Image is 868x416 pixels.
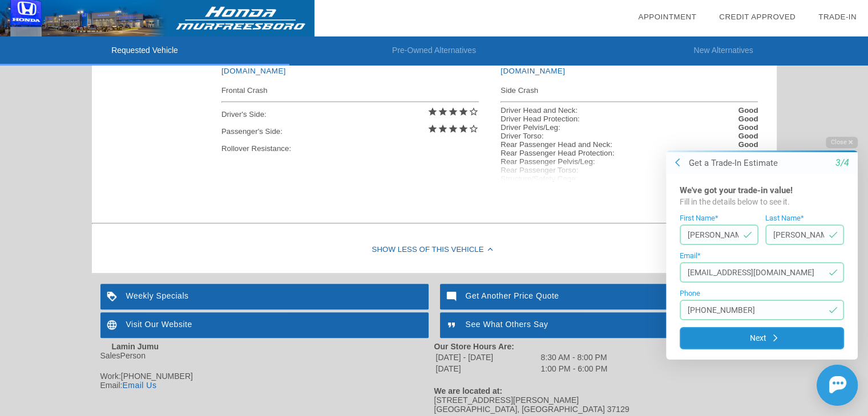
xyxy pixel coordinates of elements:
[500,132,543,140] div: Driver Torso:
[112,342,159,351] strong: Lamin Jumu
[500,157,595,166] div: Rear Passenger Pelvis/Leg:
[100,312,429,338] a: Visit Our Website
[221,106,479,123] div: Driver's Side:
[100,312,126,338] img: ic_language_white_24dp_2x.png
[469,107,479,117] i: star_border
[440,312,768,338] a: See What Others Say
[500,149,614,157] div: Rear Passenger Head Protection:
[738,115,758,123] strong: Good
[500,115,580,123] div: Driver Head Protection:
[435,364,539,374] td: [DATE]
[469,124,479,134] i: star_border
[719,13,796,21] a: Credit Approved
[100,372,434,381] div: Work:
[435,352,539,362] td: [DATE] - [DATE]
[458,107,469,117] i: star
[100,284,126,309] img: ic_loyalty_white_24dp_2x.png
[738,123,758,132] strong: Good
[642,128,868,416] iframe: Chat Assistance
[289,36,579,66] li: Pre-Owned Alternatives
[121,372,193,381] span: [PHONE_NUMBER]
[427,107,438,117] i: star
[434,342,514,351] strong: Our Store Hours Are:
[500,123,560,132] div: Driver Pelvis/Leg:
[438,107,448,117] i: star
[122,381,156,390] a: Email Us
[100,284,429,309] a: Weekly Specials
[500,106,578,115] div: Driver Head and Neck:
[221,140,479,157] div: Rollover Resistance:
[221,181,761,209] div: View full details
[500,83,758,97] div: Side Crash
[440,284,466,309] img: ic_mode_comment_white_24dp_2x.png
[540,352,608,362] td: 8:30 AM - 8:00 PM
[579,36,868,66] li: New Alternatives
[221,123,479,140] div: Passenger's Side:
[434,395,768,414] div: [STREET_ADDRESS][PERSON_NAME] [GEOGRAPHIC_DATA], [GEOGRAPHIC_DATA] 37129
[500,140,612,149] div: Rear Passenger Head and Neck:
[458,124,469,134] i: star
[818,13,857,21] a: Trade-In
[440,312,466,338] img: ic_format_quote_white_24dp_2x.png
[221,83,479,97] div: Frontal Crash
[440,284,768,309] a: Get Another Price Quote
[638,13,696,21] a: Appointment
[92,227,777,273] div: Show Less of this Vehicle
[438,124,448,134] i: star
[738,106,758,115] strong: Good
[448,124,458,134] i: star
[434,386,503,395] strong: We are located at:
[100,351,434,360] div: SalesPerson
[427,124,438,134] i: star
[448,107,458,117] i: star
[540,364,608,374] td: 1:00 PM - 6:00 PM
[100,381,434,390] div: Email:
